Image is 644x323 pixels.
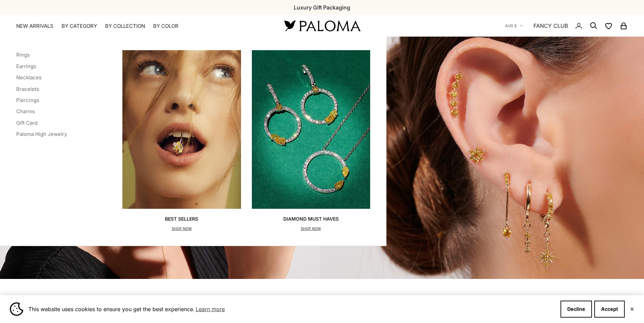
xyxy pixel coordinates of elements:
[195,304,226,314] a: Learn more
[165,216,198,222] p: Best Sellers
[505,23,517,29] span: AUD $
[252,50,370,232] a: Diamond Must HavesSHOP NOW
[16,108,35,115] a: Charms
[16,86,39,92] a: Bracelets
[62,23,97,29] summary: By Category
[16,23,268,29] nav: Primary navigation
[283,225,339,232] p: SHOP NOW
[122,50,241,232] a: Best SellersSHOP NOW
[16,74,42,81] a: Necklaces
[16,23,53,29] a: NEW ARRIVALS
[165,225,198,232] p: SHOP NOW
[16,97,39,103] a: Piercings
[16,52,30,58] a: Rings
[283,216,339,222] p: Diamond Must Haves
[594,301,625,318] button: Accept
[630,307,634,311] button: Close
[105,23,145,29] summary: By Collection
[533,21,568,30] a: FANCY CLUB
[16,131,67,137] a: Paloma High Jewelry
[505,15,628,37] nav: Secondary navigation
[153,23,178,29] summary: By Color
[10,302,23,316] img: Cookie banner
[16,63,36,69] a: Earrings
[16,120,38,126] a: Gift Card
[560,301,592,318] button: Decline
[294,3,350,12] p: Luxury Gift Packaging
[505,23,523,29] button: AUD $
[28,304,555,314] span: This website uses cookies to ensure you get the best experience.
